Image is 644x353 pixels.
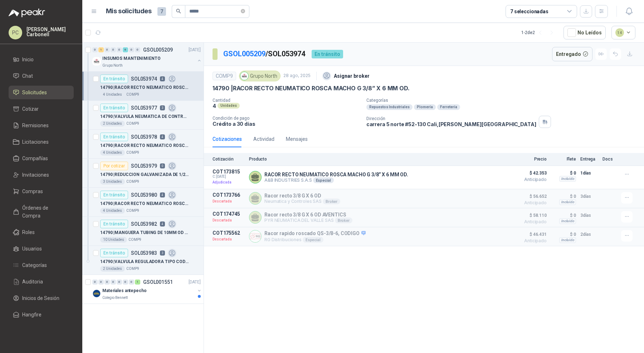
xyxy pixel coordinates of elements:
a: En tránsitoSOL053978414790 |RACOR RECTO NEUMATICO ROSCA MACHO G 3/8” X 8 MM OD.4 UnidadesCOMP9 [82,130,204,159]
img: Logo peakr [9,9,45,17]
div: 0 [111,280,116,285]
span: Remisiones [22,121,49,129]
img: Company Logo [240,72,248,80]
p: [PERSON_NAME] Carbonell [26,27,74,37]
div: Ferretería [437,104,460,110]
p: Asignar broker [334,72,370,80]
p: COT173766 [213,192,245,198]
p: COMP9 [126,92,139,97]
span: $ 58.110 [511,211,547,220]
div: Broker [323,199,340,204]
a: Inicios de Sesión [9,291,74,305]
div: Especial [313,177,334,183]
div: 0 [135,47,140,52]
div: Por cotizar [100,162,128,170]
span: Inicio [22,56,34,63]
p: Docs [602,157,617,162]
p: Cantidad [213,98,361,103]
span: Compañías [22,154,48,162]
p: 14790 | RACOR RECTO NEUMATICO ROSCA MACHO G 3/8” X 6 MM OD. [100,84,189,91]
p: $ 0 [551,169,576,177]
span: Chat [22,72,33,80]
p: SOL053980 [131,192,157,197]
p: INSUMOS MANTENIMIENTO [102,55,160,62]
a: Hangfire [9,308,74,321]
span: search [176,9,181,14]
p: PYR NEUMATICA DEL VALLE SAS [264,218,352,223]
p: COMP9 [128,237,141,243]
a: 0 0 0 0 0 0 0 1 GSOL001551[DATE] Company LogoMateriales antepechoColegio Bennett [92,278,202,301]
button: No Leídos [563,26,606,39]
p: Producto [249,157,507,162]
p: SOL053974 [131,76,157,81]
p: carrera 5 norte #52-130 Cali , [PERSON_NAME][GEOGRAPHIC_DATA] [366,121,536,127]
p: GSOL001551 [143,280,173,285]
div: 0 [111,47,116,52]
a: En tránsitoSOL053983314790 |VALVULA REGULADORA TIPO CODO CON ROSCA DE 1/4 NPT Y CONEXION NEUMATIC... [82,246,204,275]
a: Categorías [9,258,74,272]
span: close-circle [241,8,245,15]
p: SOL053977 [131,105,157,110]
p: 4 [160,134,165,139]
p: COMP9 [126,208,139,214]
div: En tránsito [312,50,343,58]
a: En tránsitoSOL053982414790 |MANGUERA TUBING DE 10MM OD X METRO10 UnidadesCOMP9 [82,217,204,246]
p: SOL053978 [131,134,157,139]
button: 14 [611,26,636,39]
p: SOL053982 [131,221,157,226]
span: $ 56.652 [511,192,547,201]
p: 4 [160,76,165,81]
div: 0 [117,280,122,285]
p: COT175562 [213,230,245,236]
span: Roles [22,228,35,236]
div: Mensajes [286,135,308,143]
p: [DATE] [189,279,201,286]
p: Racor recto 3/8 G X 6 OD [264,193,340,199]
span: Solicitudes [22,89,47,96]
p: COMP9 [126,179,139,185]
span: Inicios de Sesión [22,294,59,302]
div: 0 [129,280,134,285]
img: Company Logo [92,289,101,298]
span: Hangfire [22,311,42,319]
span: Licitaciones [22,138,49,146]
div: 4 Unidades [100,150,125,156]
span: close-circle [241,9,245,13]
span: Compras [22,187,43,195]
p: Cotización [213,157,245,162]
div: Incluido [559,237,576,243]
span: 7 [157,7,166,16]
div: 10 Unidades [100,237,127,243]
span: Anticipado [511,239,547,243]
span: Anticipado [511,177,547,182]
div: En tránsito [100,133,128,141]
img: Company Logo [92,57,101,66]
p: RG Distribuciones [264,237,366,243]
div: Repuestos Industriales [366,104,413,110]
p: A&B INDUSTRIES S.A.S [264,177,408,183]
div: Incluido [559,176,576,182]
div: Incluido [559,218,576,224]
a: Remisiones [9,119,74,132]
div: Cotizaciones [213,135,242,143]
a: Órdenes de Compra [9,201,74,223]
p: SOL053979 [131,163,157,168]
p: 4 [160,221,165,226]
span: Auditoria [22,278,43,286]
p: COT174745 [213,211,245,217]
p: Descartada [213,198,245,205]
img: Company Logo [249,230,261,242]
div: PC [9,26,22,39]
p: Dirección [366,116,536,121]
span: Anticipado [511,220,547,224]
p: 3 [160,251,165,256]
div: 3 Unidades [100,179,125,185]
div: En tránsito [100,75,128,83]
span: Anticipado [511,201,547,205]
div: 6 [123,47,128,52]
a: En tránsitoSOL053974414790 |RACOR RECTO NEUMATICO ROSCA MACHO G 3/8” X 6 MM OD.4 UnidadesCOMP9 [82,72,204,101]
p: Descartada [213,236,245,243]
p: COT173815 [213,169,245,175]
div: Actividad [253,135,274,143]
p: COMP9 [126,150,139,156]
